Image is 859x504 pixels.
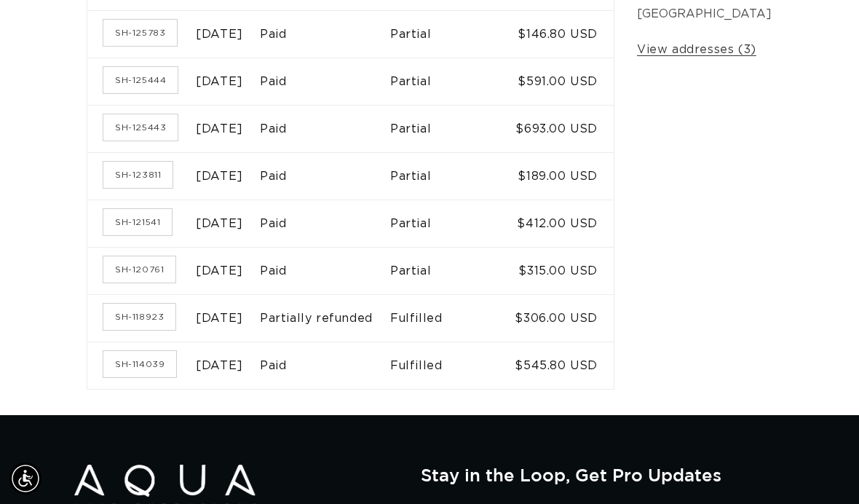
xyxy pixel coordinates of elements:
td: $693.00 USD [514,106,614,153]
td: Fulfilled [390,342,514,390]
a: Order number SH-118923 [103,304,175,330]
a: View addresses (3) [637,39,756,60]
td: Paid [260,153,390,200]
td: Partial [390,200,514,248]
td: $189.00 USD [514,153,614,200]
time: [DATE] [196,218,243,229]
td: Paid [260,248,390,295]
time: [DATE] [196,28,243,40]
a: Order number SH-120761 [103,256,175,283]
time: [DATE] [196,76,243,87]
td: Partial [390,11,514,58]
a: Order number SH-125444 [103,67,178,93]
time: [DATE] [196,170,243,182]
time: [DATE] [196,123,243,135]
td: Fulfilled [390,295,514,342]
td: Partial [390,58,514,106]
a: Order number SH-121541 [103,209,172,235]
time: [DATE] [196,312,243,324]
td: $146.80 USD [514,11,614,58]
td: $591.00 USD [514,58,614,106]
a: Order number SH-125443 [103,114,178,141]
td: Partial [390,153,514,200]
td: $306.00 USD [514,295,614,342]
time: [DATE] [196,360,243,371]
td: Partially refunded [260,295,390,342]
h2: Stay in the Loop, Get Pro Updates [421,465,785,485]
td: Paid [260,106,390,153]
a: Order number SH-114039 [103,351,176,377]
td: $412.00 USD [514,200,614,248]
time: [DATE] [196,265,243,277]
a: Order number SH-123811 [103,162,173,188]
td: Partial [390,106,514,153]
td: $315.00 USD [514,248,614,295]
td: $545.80 USD [514,342,614,390]
td: Paid [260,58,390,106]
td: Paid [260,11,390,58]
td: Paid [260,200,390,248]
td: Partial [390,248,514,295]
div: Accessibility Menu [9,462,41,495]
td: Paid [260,342,390,390]
a: Order number SH-125783 [103,20,177,46]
